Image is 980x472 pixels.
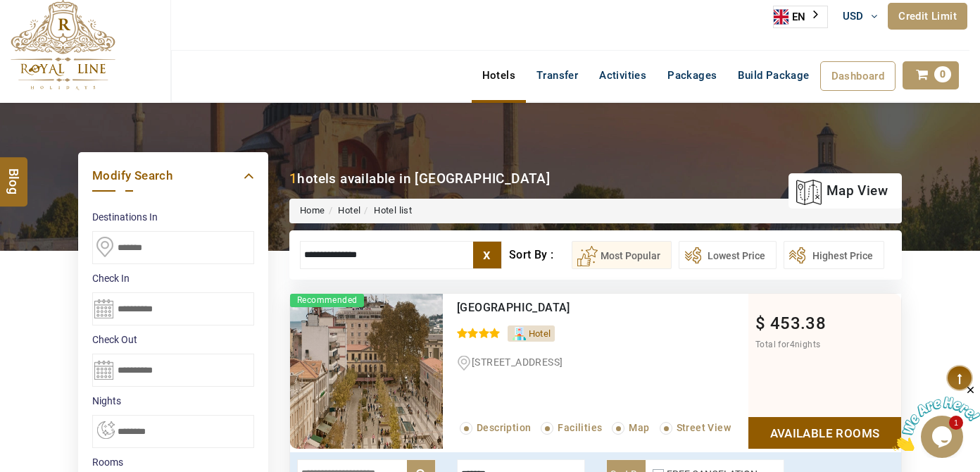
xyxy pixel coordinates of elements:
[300,205,325,216] a: Home
[92,166,254,185] a: Modify Search
[572,241,672,269] button: Most Popular
[289,169,550,188] div: hotels available in [GEOGRAPHIC_DATA]
[457,301,570,314] a: [GEOGRAPHIC_DATA]
[589,61,657,89] a: Activities
[903,61,959,89] a: 0
[843,10,864,23] span: USD
[755,340,820,349] span: Total for nights
[677,422,731,433] span: Street View
[92,394,254,408] label: nights
[289,170,297,187] b: 1
[457,301,690,315] div: Usta Park Hotel
[790,340,795,349] span: 4
[92,271,254,285] label: Check In
[472,356,563,368] span: [STREET_ADDRESS]
[526,61,589,89] a: Transfer
[509,241,572,269] div: Sort By :
[679,241,777,269] button: Lowest Price
[92,455,254,469] label: Rooms
[92,333,254,347] label: Check Out
[934,66,951,82] span: 0
[473,242,501,268] label: x
[657,61,727,89] a: Packages
[727,61,819,89] a: Build Package
[558,422,602,433] span: Facilities
[773,6,828,28] aside: Language selected: English
[290,294,364,307] span: Recommended
[477,422,531,433] span: Description
[290,294,443,449] img: 3826947ae53ecb0620755f4f0be1220da000f836.jpeg
[770,313,826,333] span: 453.38
[472,61,526,89] a: Hotels
[893,384,980,451] iframe: chat widget
[796,175,888,206] a: map view
[755,313,765,333] span: $
[774,6,827,27] a: EN
[831,70,885,82] span: Dashboard
[360,204,412,218] li: Hotel list
[888,3,967,30] a: Credit Limit
[748,417,901,449] a: Show Rooms
[529,328,551,339] span: Hotel
[338,205,360,216] a: Hotel
[5,168,23,180] span: Blog
[629,422,649,433] span: Map
[784,241,884,269] button: Highest Price
[92,210,254,224] label: Destinations In
[773,6,828,28] div: Language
